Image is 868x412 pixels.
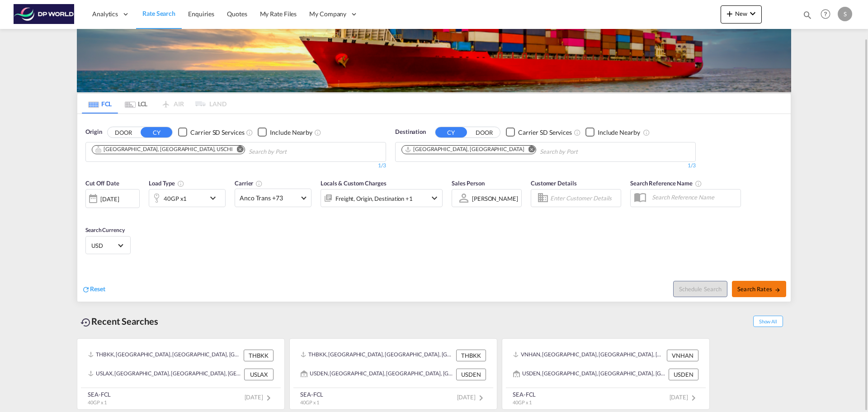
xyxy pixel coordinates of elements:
span: Search Currency [85,227,125,233]
div: S [838,7,852,21]
span: Locals & Custom Charges [321,180,387,187]
div: VNHAN [667,350,698,361]
button: Note: By default Schedule search will only considerorigin ports, destination ports and cut off da... [673,281,727,297]
md-checkbox: Checkbox No Ink [258,128,312,137]
div: Freight Origin Destination Factory Stuffing [335,192,413,205]
div: Freight Origin Destination Factory Stuffingicon-chevron-down [321,189,443,207]
md-icon: The selected Trucker/Carrierwill be displayed in the rate results If the rates are from another f... [255,180,263,187]
input: Search Reference Name [647,190,741,204]
button: CY [435,127,467,137]
md-checkbox: Checkbox No Ink [178,128,244,137]
div: Chicago, IL, USCHI [95,146,233,153]
span: [DATE] [457,393,486,401]
div: icon-refreshReset [82,284,105,294]
div: 40GP x1icon-chevron-down [149,189,226,207]
div: THBKK, Bangkok, Thailand, South East Asia, Asia Pacific [301,350,454,361]
span: Show All [753,316,783,327]
div: Press delete to remove this chip. [405,146,526,153]
md-icon: icon-chevron-right [263,393,274,403]
span: Sales Person [452,180,485,187]
div: Carrier SD Services [518,128,572,137]
md-checkbox: Checkbox No Ink [585,128,640,137]
md-pagination-wrapper: Use the left and right arrow keys to navigate between tabs [82,94,226,114]
recent-search-card: THBKK, [GEOGRAPHIC_DATA], [GEOGRAPHIC_DATA], [GEOGRAPHIC_DATA], [GEOGRAPHIC_DATA] THBKKUSLAX, [GE... [77,338,285,410]
div: 1/3 [395,162,696,170]
span: Carrier [235,180,263,187]
div: Include Nearby [598,128,640,137]
button: Search Ratesicon-arrow-right [732,281,786,297]
md-select: Sales Person: Shaina Baptiste [471,192,519,205]
span: Anco Trans +73 [240,194,298,203]
div: [PERSON_NAME] [472,195,518,202]
span: 40GP x 1 [513,399,532,405]
div: SEA-FCL [513,390,536,398]
div: THBKK [244,350,274,361]
span: My Rate Files [260,10,297,18]
md-icon: Unchecked: Search for CY (Container Yard) services for all selected carriers.Checked : Search for... [246,129,253,136]
div: SEA-FCL [88,390,111,398]
div: [DATE] [100,195,119,203]
span: Search Reference Name [630,180,702,187]
div: Include Nearby [270,128,312,137]
div: SEA-FCL [300,390,323,398]
span: Load Type [149,180,184,187]
recent-search-card: VNHAN, [GEOGRAPHIC_DATA], [GEOGRAPHIC_DATA], [GEOGRAPHIC_DATA], [GEOGRAPHIC_DATA] VNHANUSDEN, [GE... [502,338,710,410]
span: USD [91,242,117,250]
div: USDEN, Denver, CO, United States, North America, Americas [513,369,666,380]
div: USDEN, Denver, CO, United States, North America, Americas [301,369,454,380]
div: USLAX [244,369,274,380]
button: Remove [231,146,245,155]
div: Recent Searches [77,311,162,331]
span: 40GP x 1 [88,399,107,405]
span: New [724,10,758,17]
span: Rate Search [142,9,175,17]
input: Enter Customer Details [550,191,618,205]
div: [DATE] [85,189,140,208]
span: Enquiries [188,10,214,18]
span: Destination [395,128,426,137]
md-icon: icon-information-outline [177,180,184,187]
span: Help [818,6,833,22]
recent-search-card: THBKK, [GEOGRAPHIC_DATA], [GEOGRAPHIC_DATA], [GEOGRAPHIC_DATA], [GEOGRAPHIC_DATA] THBKKUSDEN, [GE... [289,338,497,410]
md-icon: icon-arrow-right [774,287,781,293]
md-icon: icon-refresh [82,285,90,294]
md-icon: icon-chevron-right [476,393,486,403]
md-icon: icon-chevron-right [688,393,699,403]
md-icon: icon-chevron-down [747,8,758,19]
md-chips-wrap: Chips container. Use arrow keys to select chips. [400,142,629,159]
span: Origin [85,128,102,137]
span: [DATE] [245,393,274,401]
md-tab-item: LCL [118,94,154,114]
md-icon: icon-magnify [802,10,812,20]
div: Carrier SD Services [190,128,244,137]
div: OriginDOOR CY Checkbox No InkUnchecked: Search for CY (Container Yard) services for all selected ... [77,114,791,302]
div: USDEN [669,369,698,380]
span: Analytics [92,9,118,19]
md-icon: icon-backup-restore [80,317,91,328]
md-icon: icon-chevron-down [208,193,223,204]
div: 1/3 [85,162,386,170]
md-chips-wrap: Chips container. Use arrow keys to select chips. [90,142,338,159]
md-checkbox: Checkbox No Ink [506,128,572,137]
md-icon: Your search will be saved by the below given name [695,180,702,187]
input: Chips input. [540,145,626,159]
button: DOOR [468,127,500,137]
button: CY [141,127,172,137]
span: Quotes [227,10,247,18]
span: Cut Off Date [85,180,119,187]
div: Help [818,6,838,23]
div: VNHAN, Hanoi, Viet Nam, South East Asia, Asia Pacific [513,350,665,361]
button: icon-plus 400-fgNewicon-chevron-down [721,5,762,24]
md-datepicker: Select [85,207,92,219]
span: My Company [309,9,346,19]
div: Shanghai, CNSHA [405,146,524,153]
img: c08ca190194411f088ed0f3ba295208c.png [14,4,75,24]
span: 40GP x 1 [300,399,319,405]
div: 40GP x1 [164,192,187,205]
div: THBKK [456,350,486,361]
span: Search Rates [737,285,781,293]
div: Press delete to remove this chip. [95,146,235,153]
md-icon: icon-chevron-down [429,193,440,204]
md-select: Select Currency: $ USDUnited States Dollar [90,239,126,252]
